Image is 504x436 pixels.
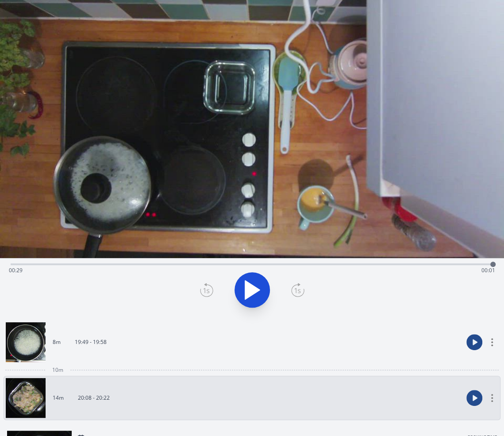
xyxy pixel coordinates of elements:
p: 20:08 - 20:22 [78,394,110,401]
img: 251005190912_thumb.jpeg [6,378,46,418]
span: 00:29 [9,266,23,274]
p: 8m [53,339,61,346]
span: 00:01 [481,266,495,274]
img: 251005185024_thumb.jpeg [6,322,46,362]
p: 14m [53,394,64,401]
span: 10m [52,367,63,374]
p: 19:49 - 19:58 [75,339,107,346]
